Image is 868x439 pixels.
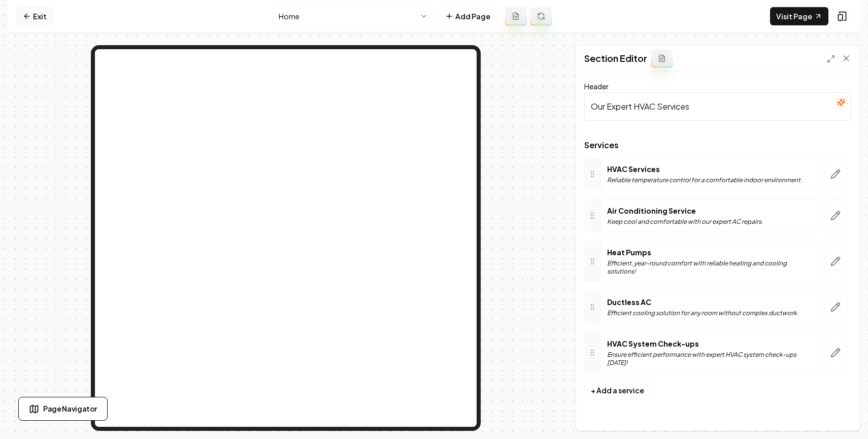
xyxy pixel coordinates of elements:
[18,397,108,421] button: Page Navigator
[584,82,609,91] label: Header
[584,141,851,149] span: Services
[607,164,802,174] p: HVAC Services
[16,7,53,25] a: Exit
[439,7,497,25] button: Add Page
[505,7,526,25] button: Add admin page prompt
[770,7,828,25] a: Visit Page
[584,92,851,121] input: Header
[607,176,802,184] p: Reliable temperature control for a comfortable indoor environment.
[584,51,647,65] h2: Section Editor
[607,247,813,257] p: Heat Pumps
[530,7,552,25] button: Regenerate page
[607,351,813,367] p: Ensure efficient performance with expert HVAC system check-ups [DATE]!
[607,259,813,276] p: Efficient, year-round comfort with reliable heating and cooling solutions!
[607,309,798,317] p: Efficient cooling solution for any room without complex ductwork.
[607,339,813,349] p: HVAC System Check-ups
[651,49,673,67] button: Add admin section prompt
[584,382,651,400] button: + Add a service
[607,218,763,226] p: Keep cool and comfortable with our expert AC repairs.
[43,403,97,414] span: Page Navigator
[607,206,763,216] p: Air Conditioning Service
[607,297,798,307] p: Ductless AC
